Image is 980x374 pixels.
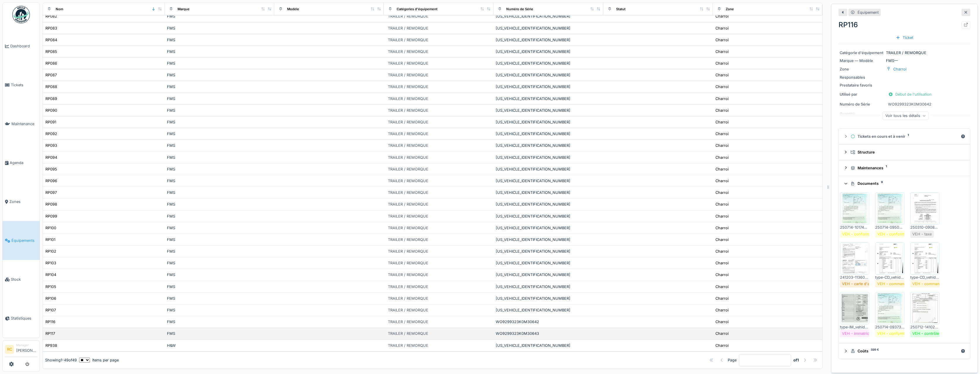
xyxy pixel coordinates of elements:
div: Page [728,357,737,363]
a: Équipements [3,221,40,260]
summary: Tickets en cours et à venir1 [841,131,968,142]
div: RP104 [45,272,56,278]
div: RP094 [45,155,57,160]
div: RP087 [45,72,57,78]
span: Maintenance [11,121,37,127]
div: TRAILER / REMORQUE [388,225,428,231]
div: RP101 [45,237,55,242]
div: RP098 [45,201,57,207]
div: RP096 [45,178,57,184]
div: [US_VEHICLE_IDENTIFICATION_NUMBER] [496,61,601,66]
div: TRAILER / REMORQUE [388,25,428,31]
div: items per page [79,357,119,363]
div: RP117 [45,331,55,336]
div: Charroi [715,319,729,325]
div: FMS [167,84,272,89]
div: [US_VEHICLE_IDENTIFICATION_NUMBER] [496,237,601,242]
summary: Documents9 [841,178,968,189]
div: TRAILER / REMORQUE [388,143,428,148]
div: TRAILER / REMORQUE [388,319,428,325]
div: [US_VEHICLE_IDENTIFICATION_NUMBER] [496,166,601,172]
div: RP099 [45,213,57,219]
div: VEH - conformité [877,331,909,336]
div: TRAILER / REMORQUE [388,260,428,266]
div: FMS [167,237,272,242]
a: RC Manager[PERSON_NAME] [5,343,37,357]
div: Charroi [715,13,729,19]
div: Charroi [715,213,729,219]
div: Marque — Modèle [840,58,884,63]
a: Statistiques [3,299,40,338]
div: Début de l'utilisation [886,90,934,98]
div: VEH - conformité [842,231,873,237]
div: Nom [56,6,63,11]
div: Charroi [715,343,729,348]
div: RP116 [45,319,55,325]
li: RC [5,345,14,354]
div: WO9299323K0M30642 [496,319,601,325]
div: Charroi [715,119,729,125]
div: FMS [167,201,272,207]
div: RP106 [45,296,56,301]
div: VEH - commande [912,281,944,287]
div: Charroi [715,249,729,254]
a: Dashboard [3,27,40,66]
img: zqk3co917um8n02k60kbup3l9f4b [912,194,938,223]
div: Charroi [715,284,729,289]
div: TRAILER / REMORQUE [388,307,428,313]
div: RP093 [45,143,57,148]
div: 250714-101742-AMI-RP116-78 doc00606320250711155024.pdf [840,225,869,230]
div: [US_VEHICLE_IDENTIFICATION_NUMBER] [496,343,601,348]
span: Stock [11,277,37,282]
div: FMS [167,190,272,195]
div: [US_VEHICLE_IDENTIFICATION_NUMBER] [496,260,601,266]
span: Tickets [11,82,37,88]
div: RP095 [45,166,57,172]
div: TRAILER / REMORQUE [388,155,428,160]
div: Marque [178,6,190,11]
div: TRAILER / REMORQUE [388,249,428,254]
div: FMS [167,25,272,31]
div: FMS [167,96,272,101]
div: TRAILER / REMORQUE [388,96,428,101]
div: Numéro de Série [506,6,533,11]
div: Charroi [715,237,729,242]
div: RP107 [45,307,56,313]
div: Manager [16,343,37,347]
div: FMS [167,331,272,336]
div: FMS [167,49,272,54]
div: Charroi [893,66,906,72]
div: Charroi [715,225,729,231]
div: FMS [167,272,272,278]
div: TRAILER / REMORQUE [388,49,428,54]
div: VEH - taxe [912,231,932,237]
div: [US_VEHICLE_IDENTIFICATION_NUMBER] [496,272,601,278]
div: Responsables [840,75,884,80]
div: RP103 [45,260,56,266]
div: VEH - conformité [877,231,909,237]
div: [US_VEHICLE_IDENTIFICATION_NUMBER] [496,213,601,219]
div: VEH - carte d'assurance [842,281,886,287]
div: RP091 [45,119,56,125]
div: [US_VEHICLE_IDENTIFICATION_NUMBER] [496,25,601,31]
div: Tickets en cours et à venir [851,134,958,139]
div: Zone [840,66,884,72]
div: RP100 [45,225,56,231]
div: Charroi [715,331,729,336]
summary: Structure [841,147,968,158]
div: FMS [167,213,272,219]
div: Documents [851,181,963,186]
div: Charroi [715,25,729,31]
div: FMS [167,119,272,125]
img: ej2e9234myi33quvpes7at0azm1b [877,294,903,323]
div: Charroi [715,131,729,137]
div: FMS [167,284,272,289]
div: RP938 [45,343,57,348]
div: FMS [167,131,272,137]
div: Zone [726,6,734,11]
img: p55odipvovee7bagddtzl6f7hhwp [841,244,868,273]
div: FMS [167,143,272,148]
span: Zones [9,199,37,204]
div: type-CD_vehid-RP067_rmref-29574_label-79_date-20230322112715.pdf [910,275,940,280]
div: TRAILER / REMORQUE [388,331,428,336]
